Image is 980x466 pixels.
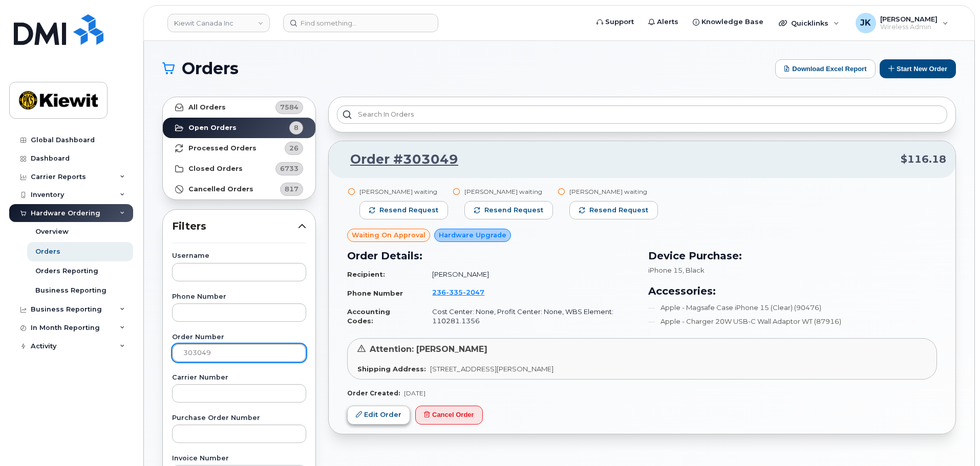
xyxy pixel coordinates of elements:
[172,253,306,259] label: Username
[370,344,487,354] span: Attention: [PERSON_NAME]
[294,123,299,132] span: 8
[289,143,299,153] span: 26
[880,59,956,78] button: Start New Order
[188,185,253,193] strong: Cancelled Orders
[379,206,438,215] span: Resend request
[347,389,400,397] strong: Order Created:
[347,289,403,297] strong: Phone Number
[569,201,658,219] button: Resend request
[163,159,315,179] a: Closed Orders6733
[172,415,306,421] label: Purchase Order Number
[347,270,385,278] strong: Recipient:
[163,179,315,199] a: Cancelled Orders817
[484,206,543,215] span: Resend request
[347,248,636,263] h3: Order Details:
[280,102,299,112] span: 7584
[432,288,484,296] span: 236
[432,288,497,296] a: 2363352047
[683,266,705,274] span: , Black
[280,164,299,173] span: 6733
[182,61,239,76] span: Orders
[163,118,315,138] a: Open Orders8
[172,294,306,300] label: Phone Number
[648,303,937,313] li: Apple - Magsafe Case iPhone 15 (Clear) (90476)
[464,187,553,196] div: [PERSON_NAME] waiting
[285,184,299,194] span: 817
[430,365,553,373] span: [STREET_ADDRESS][PERSON_NAME]
[352,230,425,240] span: Waiting On Approval
[648,266,683,274] span: iPhone 15
[338,150,458,169] a: Order #303049
[359,201,448,219] button: Resend request
[439,230,506,240] span: Hardware Upgrade
[589,206,648,215] span: Resend request
[172,334,306,341] label: Order Number
[415,406,483,425] button: Cancel Order
[423,303,636,330] td: Cost Center: None, Profit Center: None, WBS Element: 110281.1356
[357,365,426,373] strong: Shipping Address:
[172,455,306,462] label: Invoice Number
[163,97,315,118] a: All Orders7584
[569,187,658,196] div: [PERSON_NAME] waiting
[648,317,937,326] li: Apple - Charger 20W USB-C Wall Adaptor WT (87916)
[347,307,390,325] strong: Accounting Codes:
[446,288,463,296] span: 335
[347,406,410,425] a: Edit Order
[901,152,946,167] span: $116.18
[404,389,425,397] span: [DATE]
[337,105,947,124] input: Search in orders
[464,201,553,219] button: Resend request
[775,59,876,78] button: Download Excel Report
[188,165,243,173] strong: Closed Orders
[172,219,298,234] span: Filters
[463,288,484,296] span: 2047
[172,374,306,381] label: Carrier Number
[935,421,972,458] iframe: Messenger Launcher
[188,124,237,132] strong: Open Orders
[163,138,315,159] a: Processed Orders26
[648,248,937,263] h3: Device Purchase:
[188,103,226,112] strong: All Orders
[188,144,257,152] strong: Processed Orders
[423,265,636,283] td: [PERSON_NAME]
[648,283,937,299] h3: Accessories:
[359,187,448,196] div: [PERSON_NAME] waiting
